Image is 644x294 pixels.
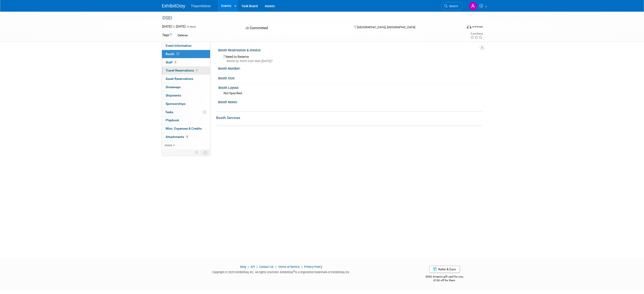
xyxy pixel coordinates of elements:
div: Copyright © 2025 ExhibitDay, Inc. All rights reserved. ExhibitDay is a registered trademark of Ex... [162,269,400,274]
a: Sponsorships [162,100,210,108]
a: Refer & Earn [429,266,460,273]
div: Event Format [435,24,483,31]
img: ExhibitDay [162,4,185,9]
span: | [256,265,259,269]
div: In-Person [472,25,483,28]
span: Attachments [166,135,189,139]
span: Booth [166,52,180,56]
span: [DATE] [DATE] [162,25,186,28]
div: Event Rating [470,33,483,35]
span: Playbook [166,118,179,122]
span: | [300,265,303,269]
div: Ideally by: event start date ([DATE])? [223,59,478,63]
div: Defense [176,33,189,38]
div: Not Specified [224,91,478,95]
span: Misc. Expenses & Credits [166,127,202,130]
a: Blog [240,265,246,269]
div: Committed [244,24,347,32]
span: Staff [166,60,177,64]
span: Giveaways [166,85,181,89]
span: 4 [185,135,189,138]
span: Event Information [166,44,192,47]
img: Format-Inperson.png [467,25,471,28]
a: API [250,265,255,269]
span: | [274,265,277,269]
div: Booth Notes: [218,99,482,104]
a: Travel Reservations1 [162,66,210,75]
span: 1 [195,69,199,72]
span: 2 [174,60,177,64]
div: Booth Size: [218,75,482,81]
td: Tags [162,33,172,38]
span: Booth not reserved yet [176,52,180,56]
a: Contact Us [259,265,274,269]
span: [GEOGRAPHIC_DATA], [GEOGRAPHIC_DATA] [357,25,415,29]
div: Booth Reservation & Invoice: [218,47,482,53]
sup: ® [293,270,295,272]
div: DSEI [161,14,456,22]
a: Asset Reservations [162,75,210,83]
a: Event Information [162,42,210,50]
a: Playbook [162,116,210,124]
span: ThayerMahan [191,4,211,8]
a: Shipments [162,91,210,100]
div: Booth Number: [218,65,482,71]
span: Travel Reservations [166,69,199,72]
a: Misc. Expenses & Credits [162,125,210,133]
span: Shipments [166,94,181,97]
a: Giveaways [162,83,210,91]
a: more [162,141,210,149]
div: $150 off for them. [407,278,482,282]
td: Toggle Event Tabs [201,150,210,156]
div: Booth Services [216,115,482,120]
span: Asset Reservations [166,77,193,81]
a: Privacy Policy [304,265,322,269]
span: Tasks [165,110,173,114]
a: Staff2 [162,58,210,66]
a: Booth [162,50,210,58]
a: Tasks [162,108,210,116]
div: $500 Amazon gift card for you, [407,272,482,282]
span: Sponsorships [166,102,186,106]
span: Search [448,4,458,8]
a: Terms of Service [278,265,300,269]
div: Need to Reserve [222,53,478,63]
div: Booth Layout: [218,84,480,90]
a: Attachments4 [162,133,210,141]
span: to [172,25,176,28]
span: more [165,143,172,147]
img: Andrew Stockwell [469,2,477,10]
a: Search [441,2,463,10]
span: (4 days) [186,25,196,28]
span: | [247,265,250,269]
td: Personalize Event Tab Strip [193,150,201,156]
